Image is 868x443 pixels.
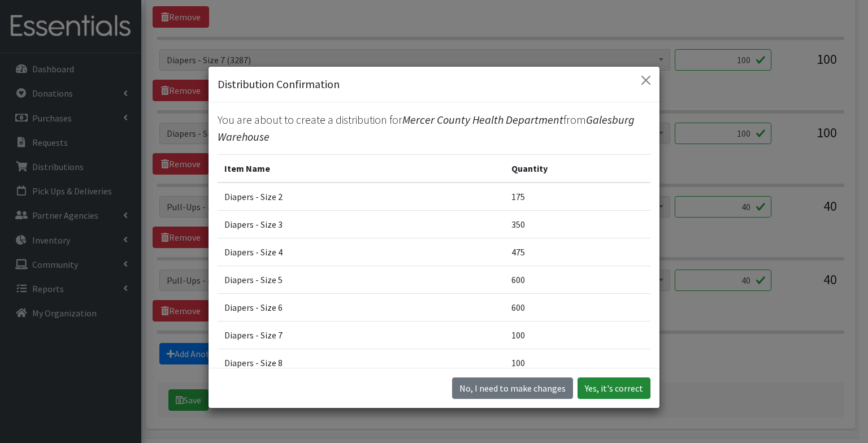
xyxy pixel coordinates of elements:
[218,266,505,293] td: Diapers - Size 5
[505,210,650,238] td: 350
[218,154,505,183] th: Item Name
[505,266,650,293] td: 600
[505,293,650,321] td: 600
[218,349,505,376] td: Diapers - Size 8
[505,349,650,376] td: 100
[218,238,505,266] td: Diapers - Size 4
[505,154,650,183] th: Quantity
[505,183,650,211] td: 175
[218,111,650,145] p: You are about to create a distribution for from
[402,112,563,127] span: Mercer County Health Department
[218,210,505,238] td: Diapers - Size 3
[505,238,650,266] td: 475
[452,377,573,399] button: No I need to make changes
[637,71,655,89] button: Close
[218,183,505,211] td: Diapers - Size 2
[578,377,650,399] button: Yes, it's correct
[218,293,505,321] td: Diapers - Size 6
[505,321,650,349] td: 100
[218,112,635,144] span: Galesburg Warehouse
[218,76,340,93] h5: Distribution Confirmation
[218,321,505,349] td: Diapers - Size 7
